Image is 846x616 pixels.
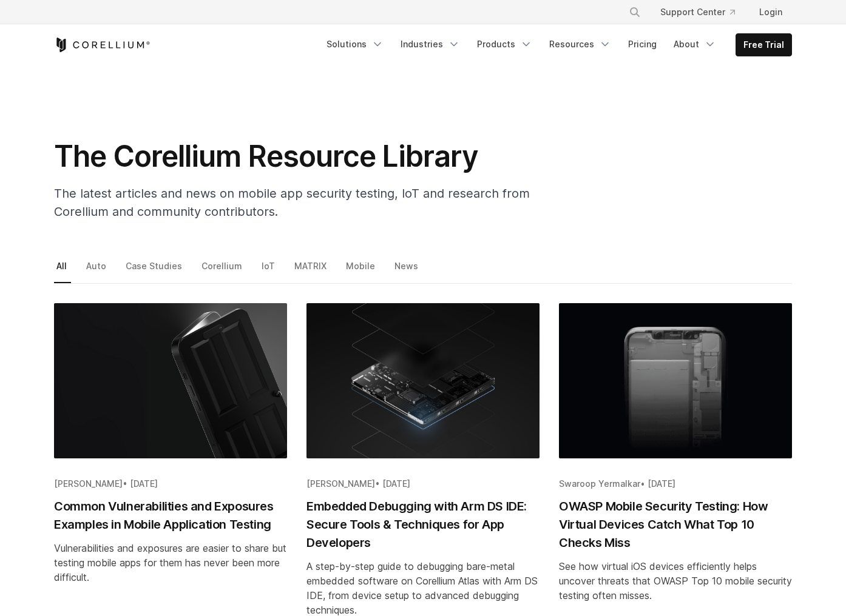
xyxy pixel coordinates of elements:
[319,33,391,55] a: Solutions
[306,478,540,490] div: •
[559,497,792,552] h2: OWASP Mobile Security Testing: How Virtual Devices Catch What Top 10 Checks Miss
[130,478,158,489] span: [DATE]
[54,541,287,584] div: Vulnerabilities and exposures are easier to share but testing mobile apps for them has never been...
[306,303,540,458] img: Embedded Debugging with Arm DS IDE: Secure Tools & Techniques for App Developers
[666,33,723,55] a: About
[306,497,540,552] h2: Embedded Debugging with Arm DS IDE: Secure Tools & Techniques for App Developers
[84,258,110,283] a: Auto
[259,258,279,283] a: IoT
[559,559,792,603] div: See how virtual iOS devices efficiently helps uncover threats that OWASP Top 10 mobile security t...
[123,258,186,283] a: Case Studies
[54,186,530,219] span: The latest articles and news on mobile app security testing, IoT and research from Corellium and ...
[736,34,791,56] a: Free Trial
[392,258,422,283] a: News
[54,303,287,458] img: Common Vulnerabilities and Exposures Examples in Mobile Application Testing
[54,478,123,489] span: [PERSON_NAME]
[319,33,792,56] div: Navigation Menu
[54,138,540,175] h1: The Corellium Resource Library
[54,497,287,534] h2: Common Vulnerabilities and Exposures Examples in Mobile Application Testing
[54,38,151,52] a: Corellium Home
[559,478,792,490] div: •
[648,478,675,489] span: [DATE]
[542,33,618,55] a: Resources
[54,478,287,490] div: •
[624,1,646,23] button: Search
[614,1,792,23] div: Navigation Menu
[199,258,246,283] a: Corellium
[559,478,640,489] span: Swaroop Yermalkar
[306,478,375,489] span: [PERSON_NAME]
[750,1,792,23] a: Login
[470,33,540,55] a: Products
[343,258,379,283] a: Mobile
[292,258,331,283] a: MATRIX
[651,1,745,23] a: Support Center
[393,33,467,55] a: Industries
[54,258,71,283] a: All
[621,33,664,55] a: Pricing
[559,303,792,458] img: OWASP Mobile Security Testing: How Virtual Devices Catch What Top 10 Checks Miss
[382,478,410,489] span: [DATE]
